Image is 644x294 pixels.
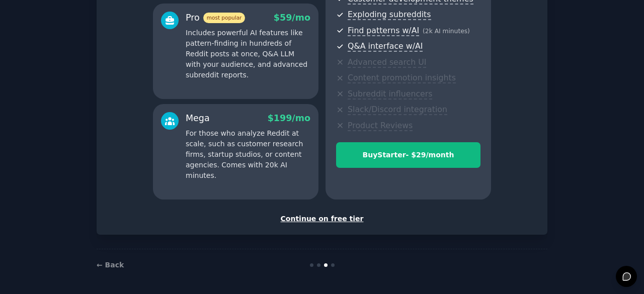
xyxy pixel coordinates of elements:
span: Subreddit influencers [348,89,432,100]
button: BuyStarter- $29/month [336,142,480,168]
span: Content promotion insights [348,73,456,83]
span: $ 59 /mo [274,13,310,23]
p: For those who analyze Reddit at scale, such as customer research firms, startup studios, or conte... [186,128,310,181]
span: Slack/Discord integration [348,105,447,115]
div: Mega [186,112,210,125]
span: Exploding subreddits [348,10,431,20]
div: Pro [186,12,245,24]
div: Buy Starter - $ 29 /month [337,150,480,160]
p: Includes powerful AI features like pattern-finding in hundreds of Reddit posts at once, Q&A LLM w... [186,28,310,80]
span: Q&A interface w/AI [348,41,423,52]
span: $ 199 /mo [268,113,310,123]
span: most popular [203,13,246,23]
span: Find patterns w/AI [348,26,419,36]
span: Product Reviews [348,121,413,131]
div: Continue on free tier [107,214,537,224]
span: Advanced search UI [348,57,426,68]
a: ← Back [97,261,124,269]
span: ( 2k AI minutes ) [423,28,470,35]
